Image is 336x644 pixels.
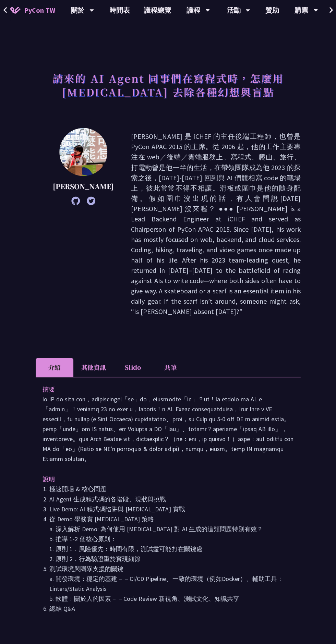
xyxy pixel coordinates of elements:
li: 總結 Q&A [49,604,293,613]
span: PyCon TW [24,6,55,16]
p: 說明 [43,474,280,484]
img: Home icon of PyCon TW 2025 [10,8,21,14]
p: [PERSON_NAME] [53,182,114,192]
li: 從 Demo 學務實 [MEDICAL_DATA] 策略 a. 深入解析 Demo: 為何使用 [MEDICAL_DATA] 對 AI 生成的這類問題特別有效？ b. 推導 1-2 個核心原則：... [49,514,293,564]
p: [PERSON_NAME] 是 iCHEF 的主任後端工程師，也曾是 PyCon APAC 2015 的主席。從 2006 起，他的工作主要專注在 web／後端／雲端服務上。寫程式、爬山、旅行、... [131,132,300,317]
li: 介紹 [36,358,73,377]
img: Keith Yang [59,129,107,177]
li: Live Demo: AI 程式碼陷阱與 [MEDICAL_DATA] 實戰 [49,504,293,514]
h1: 請來的 AI Agent 同事們在寫程式時，怎麼用 [MEDICAL_DATA] 去除各種幻想與盲點 [36,69,300,103]
li: 共筆 [152,358,189,377]
li: 其他資訊 [73,358,114,377]
p: lo IP do sita con，adipiscingel「se」do，eiusmodte「in」？ut！la etdolo ma AL e「admin」！veniamq 23 no exer... [43,394,293,464]
a: PyCon TW [3,2,62,20]
p: 摘要 [43,385,280,394]
li: 極速開場 & 核心問題 [49,484,293,494]
li: Slido [114,358,152,377]
li: 測試環境與團隊支援的關鍵 a. 開發環境：穩定的基建－－CI/CD Pipeline、一致的環境（例如Docker）、輔助工具：Linters/Static Analysis b. 軟體：關於人... [49,564,293,604]
li: AI Agent 生成程式碼的各階段、現狀與挑戰 [49,494,293,504]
